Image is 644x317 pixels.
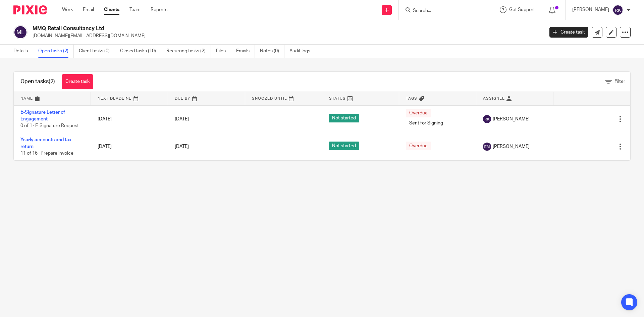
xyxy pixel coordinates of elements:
[236,45,255,58] a: Emails
[412,8,473,14] input: Search
[91,133,168,160] td: [DATE]
[166,45,211,58] a: Recurring tasks (2)
[38,45,74,58] a: Open tasks (2)
[252,97,287,100] span: Snoozed Until
[216,45,231,58] a: Files
[614,79,625,84] span: Filter
[406,119,446,127] span: Sent for Signing
[329,114,359,122] span: Not started
[33,33,539,39] p: [DOMAIN_NAME][EMAIL_ADDRESS][DOMAIN_NAME]
[151,6,167,13] a: Reports
[49,79,55,84] span: (2)
[175,117,189,121] span: [DATE]
[549,27,588,38] a: Create task
[175,144,189,149] span: [DATE]
[572,6,609,13] p: [PERSON_NAME]
[20,123,79,128] span: 0 of 1 · E-Signature Request
[329,142,359,150] span: Not started
[20,110,65,121] a: E-Signature Letter of Engagement
[260,45,284,58] a: Notes (0)
[91,105,168,133] td: [DATE]
[33,25,438,32] h2: MMQ Retail Consultancy Ltd
[406,142,431,150] span: Overdue
[13,5,47,14] img: Pixie
[13,25,28,39] img: svg%3E
[62,74,93,89] a: Create task
[129,6,141,13] a: Team
[493,116,530,122] span: [PERSON_NAME]
[104,6,119,13] a: Clients
[483,115,491,123] img: svg%3E
[20,78,55,85] h1: Open tasks
[20,151,73,156] span: 11 of 16 · Prepare invoice
[79,45,115,58] a: Client tasks (0)
[406,97,417,100] span: Tags
[13,45,33,58] a: Details
[483,143,491,151] img: svg%3E
[83,6,94,13] a: Email
[493,143,530,150] span: [PERSON_NAME]
[509,7,535,12] span: Get Support
[62,6,73,13] a: Work
[406,109,431,117] span: Overdue
[20,138,71,149] a: Yearly accounts and tax return
[120,45,161,58] a: Closed tasks (10)
[612,5,623,15] img: svg%3E
[329,97,346,100] span: Status
[289,45,315,58] a: Audit logs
